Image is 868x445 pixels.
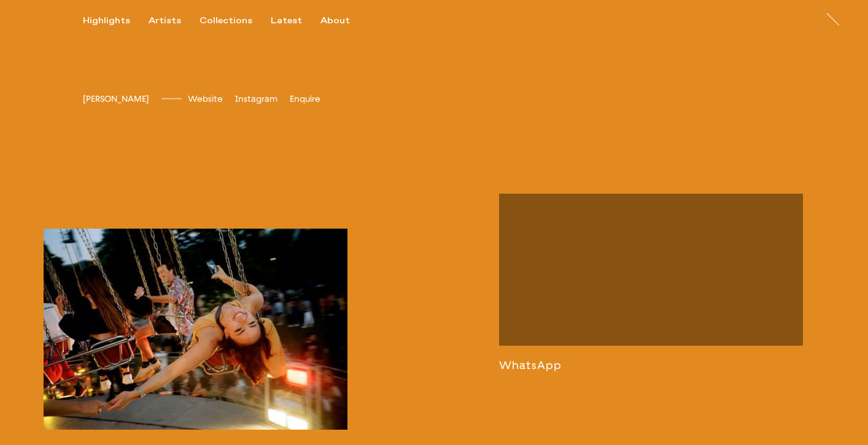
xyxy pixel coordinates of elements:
span: [PERSON_NAME] [83,94,149,104]
span: Website [188,94,223,104]
span: Instagram [235,94,277,104]
span: Enquire [290,94,320,104]
a: Enquire[EMAIL_ADDRESS][DOMAIN_NAME] [290,94,320,104]
button: Collections [200,15,271,26]
a: Instagramemilyscarlettromain [235,94,277,104]
div: Latest [271,15,302,26]
button: About [320,15,368,26]
button: Highlights [83,15,149,26]
div: Highlights [83,15,130,26]
button: Artists [149,15,200,26]
div: About [320,15,350,26]
a: Website[DOMAIN_NAME] [188,94,223,104]
div: Artists [149,15,181,26]
button: Latest [271,15,320,26]
div: Collections [200,15,252,26]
